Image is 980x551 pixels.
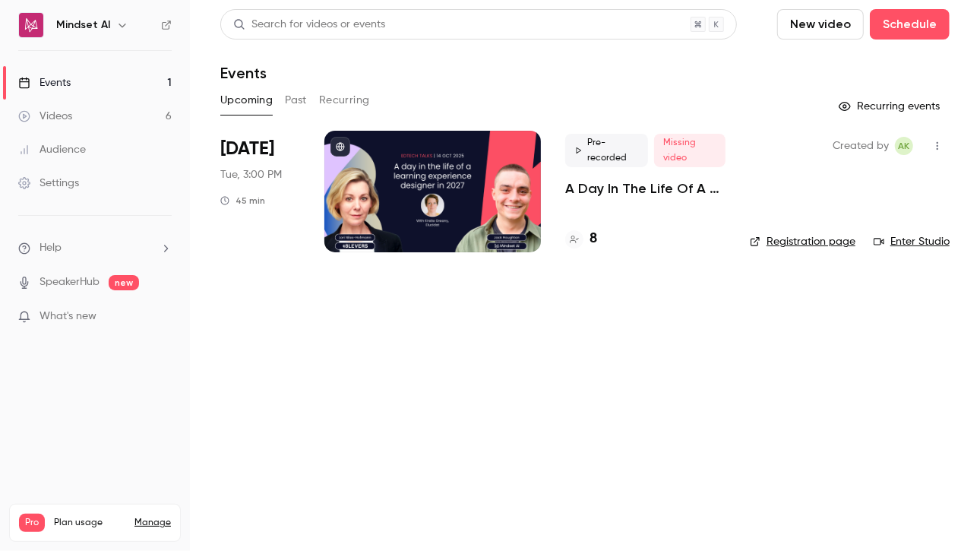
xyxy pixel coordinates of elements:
[220,131,300,252] div: Oct 14 Tue, 3:00 PM (Europe/London)
[54,517,125,529] span: Plan usage
[590,229,597,249] h4: 8
[220,137,274,161] span: [DATE]
[895,137,913,155] span: Anna Kocsis
[19,13,43,37] img: Mindset AI
[18,75,71,90] div: Events
[654,134,726,167] span: Missing video
[220,88,273,112] button: Upcoming
[319,88,370,112] button: Recurring
[777,9,864,40] button: New video
[153,310,172,324] iframe: Noticeable Trigger
[18,109,72,124] div: Videos
[833,137,889,155] span: Created by
[56,17,110,33] h6: Mindset AI
[832,94,950,119] button: Recurring events
[750,234,855,249] a: Registration page
[565,229,597,249] a: 8
[870,9,950,40] button: Schedule
[233,17,385,33] div: Search for videos or events
[874,234,950,249] a: Enter Studio
[565,179,726,198] a: A Day In The Life Of A Learning Experience Designer In [DATE] | EdTech Talks EP2
[109,275,139,290] span: new
[40,240,62,256] span: Help
[220,195,265,207] div: 45 min
[134,517,171,529] a: Manage
[18,240,172,256] li: help-dropdown-opener
[40,309,96,325] span: What's new
[899,137,910,155] span: AK
[18,176,79,191] div: Settings
[220,167,282,182] span: Tue, 3:00 PM
[40,274,100,290] a: SpeakerHub
[565,134,648,167] span: Pre-recorded
[285,88,307,112] button: Past
[19,514,45,532] span: Pro
[220,64,267,82] h1: Events
[18,142,86,157] div: Audience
